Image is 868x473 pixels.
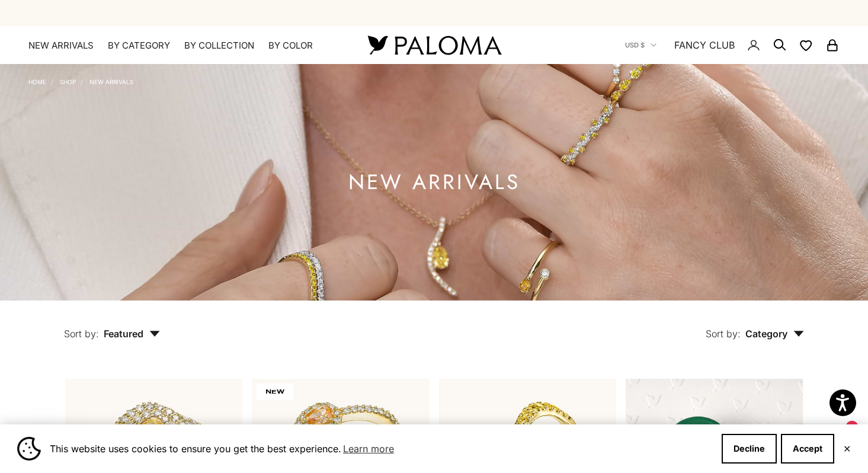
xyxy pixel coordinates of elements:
[843,445,851,452] button: Close
[50,440,712,458] span: This website uses cookies to ensure you get the best experience.
[104,328,160,340] span: Featured
[348,175,520,190] h1: NEW ARRIVALS
[625,40,656,50] button: USD $
[64,328,99,340] span: Sort by:
[28,40,339,52] nav: Primary navigation
[625,26,840,64] nav: Secondary navigation
[28,78,46,85] a: Home
[37,301,187,350] button: Sort by: Featured
[17,437,41,461] img: Cookie banner
[706,328,741,340] span: Sort by:
[745,328,804,340] span: Category
[257,383,293,400] span: NEW
[674,37,735,53] a: FANCY CLUB
[28,40,94,52] a: NEW ARRIVALS
[341,440,396,458] a: Learn more
[678,301,831,350] button: Sort by: Category
[722,434,777,464] button: Decline
[184,40,254,52] summary: By Collection
[625,40,645,50] span: USD $
[89,78,133,85] a: NEW ARRIVALS
[28,76,133,85] nav: Breadcrumb
[781,434,834,464] button: Accept
[108,40,170,52] summary: By Category
[60,78,76,85] a: Shop
[268,40,313,52] summary: By Color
